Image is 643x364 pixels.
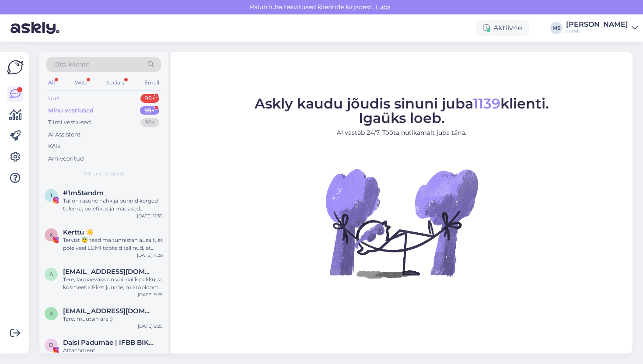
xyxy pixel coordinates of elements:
span: Askly kaudu jõudis sinuni juba klienti. Igaüks loeb. [255,95,549,126]
div: Tere, laupäevaks on võimalik pakkuda kosmeetik Piret juurde, mikrobioomi taastavasse näohooldusesse. [63,276,163,291]
div: Uus [48,94,59,103]
span: k [49,310,53,317]
div: [DATE] 9:25 [138,323,163,329]
span: #1m5tandm [63,189,104,197]
div: Arhiveeritud [48,154,84,163]
div: 99+ [140,118,159,127]
span: Daisi Padumäe | IFBB BIKINI 🇪🇪 [63,339,154,346]
div: 99+ [140,94,159,103]
div: Aktiivne [476,20,529,36]
img: Askly Logo [7,59,24,76]
div: 99+ [140,106,159,115]
span: 1139 [473,95,500,112]
span: a [49,271,53,277]
div: Tal on rasune nahk ja punnid kerged tulema, poletikus ja madased enamasti, tundub et habemepiirko... [63,197,163,213]
div: Tiimi vestlused [48,118,91,127]
span: avesoon@gmail.com [63,268,154,276]
div: [DATE] 9:25 [138,291,163,298]
img: No Chat active [323,144,480,302]
span: Minu vestlused [84,170,123,178]
div: [DATE] 11:29 [137,252,163,259]
div: Tervist 😇 tead ma tunnistan ausalt, et pole veel LUMI tooteid tellinud, et hakkaks proovima ja te... [63,236,163,252]
span: Otsi kliente [54,60,89,69]
div: Minu vestlused [48,106,94,115]
p: AI vastab 24/7. Tööta nutikamalt juba täna. [255,128,549,137]
div: LUMI [566,28,628,35]
div: [PERSON_NAME] [566,21,628,28]
div: Web [73,77,88,88]
span: K [49,231,53,238]
div: Tere, muutsin ära :) [63,315,163,323]
div: Socials [105,77,126,88]
div: [DATE] 11:35 [137,213,163,219]
div: All [46,77,56,88]
div: MS [550,22,563,34]
div: Attachment [63,346,163,354]
div: Email [143,77,161,88]
span: Luba [373,3,393,11]
span: 1 [50,192,52,199]
div: AI Assistent [48,130,80,139]
div: Kõik [48,142,61,151]
span: Kerttu ☀️ [63,228,94,236]
span: D [49,342,53,348]
span: kertukibal284@gmail.com [63,307,154,315]
a: [PERSON_NAME]LUMI [566,21,638,35]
